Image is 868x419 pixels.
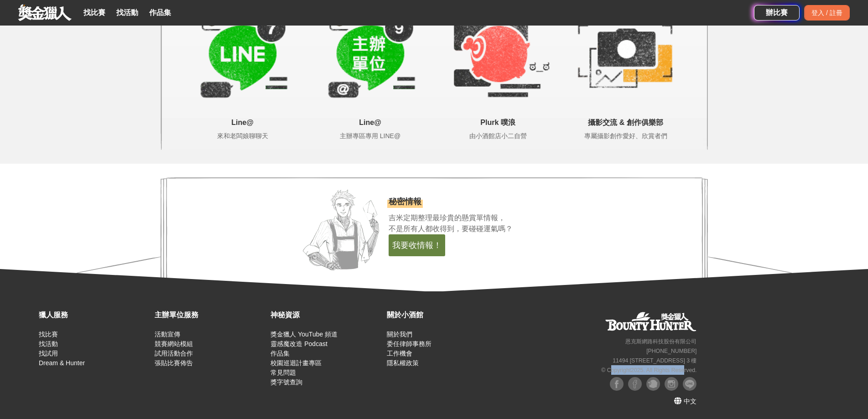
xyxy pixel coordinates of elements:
[77,257,161,273] img: Subscribe letter
[562,131,690,141] span: 專屬攝影創作愛好、欣賞者們
[389,196,421,208] span: 秘密情報
[270,359,322,367] a: 校園巡迴計畫專區
[146,6,175,19] a: 作品集
[389,234,445,256] span: 我要收情報！
[179,131,307,141] span: 來和老闆娘聊聊天
[387,340,431,347] a: 委任律師事務所
[39,310,150,321] div: 獵人服務
[665,377,678,391] img: Instagram
[155,340,193,347] a: 競賽網站模組
[387,350,412,357] a: 工作機會
[39,331,58,338] a: 找比賽
[155,359,193,367] a: 張貼比賽佈告
[613,357,696,364] small: 11494 [STREET_ADDRESS] 3 樓
[39,350,58,357] a: 找試用
[562,117,690,128] span: 攝影交流 & 創作俱樂部
[155,350,193,357] a: 試用活動合作
[434,131,562,141] span: 由小酒館店小二自營
[625,338,696,345] small: 恩克斯網路科技股份有限公司
[387,310,498,321] div: 關於小酒館
[270,331,338,338] a: 獎金獵人 YouTube 頻道
[155,331,180,338] a: 活動宣傳
[628,377,642,391] img: Facebook
[80,6,109,19] a: 找比賽
[270,310,382,321] div: 神秘資源
[610,377,624,391] img: Facebook
[179,117,307,128] span: Line@
[270,369,296,376] a: 常見問題
[155,310,266,321] div: 主辦單位服務
[684,398,696,405] span: 中文
[307,117,434,128] span: Line@
[113,6,142,19] a: 找活動
[307,131,434,141] span: 主辦專區專用 LINE@
[754,5,800,21] a: 辦比賽
[708,257,792,273] img: Subscribe letter
[804,5,850,21] div: 登入 / 註冊
[39,359,85,367] a: Dream & Hunter
[683,377,696,391] img: LINE
[646,377,660,391] img: Plurk
[434,117,562,128] span: Plurk 噗浪
[39,340,58,347] a: 找活動
[601,367,696,373] small: © Copyright 2025 . All Rights Reserved.
[387,359,419,367] a: 隱私權政策
[646,348,696,354] small: [PHONE_NUMBER]
[387,331,412,338] a: 關於我們
[270,340,327,347] a: 靈感魔改造 Podcast
[389,214,513,233] span: 吉米定期整理最珍貴的懸賞單情報， 不是所有人都收得到，要碰碰運氣嗎？
[270,350,290,357] a: 作品集
[297,186,389,273] img: Jimi
[270,378,302,386] a: 獎字號查詢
